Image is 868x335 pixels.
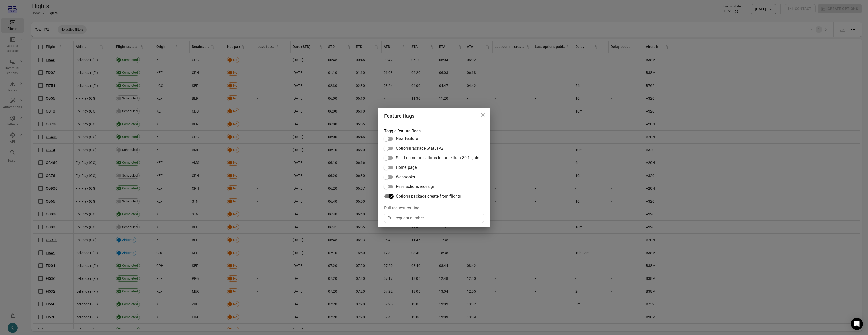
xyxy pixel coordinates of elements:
button: Close dialog [478,110,488,120]
span: Options package create from flights [396,193,461,199]
span: Send communications to more than 30 flights [396,155,479,161]
span: Reselections redesign [396,184,435,190]
span: OptionsPackage StatusV2 [396,145,443,151]
legend: Pull request routing [384,205,419,211]
span: New feature [396,136,418,142]
h2: Feature flags [378,108,490,124]
span: Home page [396,164,417,171]
div: Open Intercom Messenger [851,318,863,330]
legend: Toggle feature flags [384,128,421,134]
span: Webhooks [396,174,415,180]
